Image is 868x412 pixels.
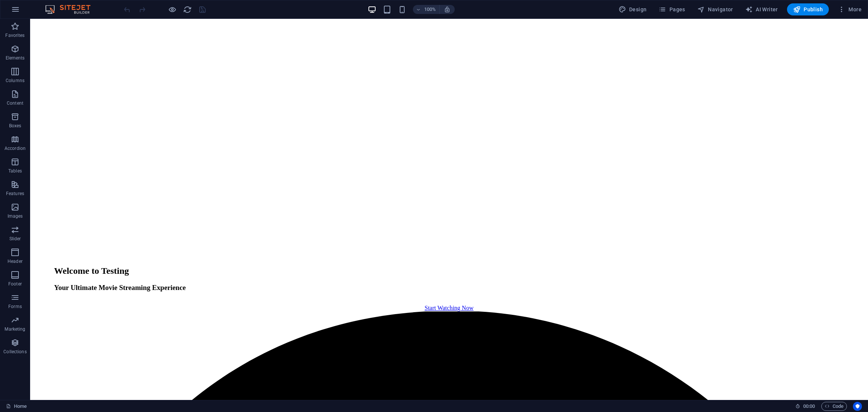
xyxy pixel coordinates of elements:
[6,402,27,411] a: Click to cancel selection. Double-click to open Pages
[5,32,24,38] p: Favorites
[825,402,844,411] span: Code
[3,349,26,355] p: Collections
[787,3,829,15] button: Publish
[413,5,440,14] button: 100%
[9,123,21,129] p: Boxes
[616,3,650,15] div: Design (Ctrl+Alt+Y)
[835,3,865,15] button: More
[5,145,26,151] p: Accordion
[853,402,862,411] button: Usercentrics
[821,402,847,411] button: Code
[9,236,21,242] p: Slider
[742,3,781,15] button: AI Writer
[424,5,436,14] h6: 100%
[183,5,192,14] i: Reload page
[8,213,23,219] p: Images
[838,6,862,13] span: More
[8,168,22,174] p: Tables
[8,304,22,310] p: Forms
[5,326,25,332] p: Marketing
[619,6,647,13] span: Design
[795,402,815,411] h6: Session time
[745,6,778,13] span: AI Writer
[793,6,823,13] span: Publish
[656,3,688,15] button: Pages
[697,6,733,13] span: Navigator
[43,5,100,14] img: Editor Logo
[808,403,810,409] span: :
[8,258,23,264] p: Header
[6,78,24,84] p: Columns
[6,191,24,197] p: Features
[6,55,25,61] p: Elements
[7,100,23,106] p: Content
[444,6,451,13] i: On resize automatically adjust zoom level to fit chosen device.
[803,402,815,411] span: 00 00
[8,281,22,287] p: Footer
[168,5,177,14] button: Click here to leave preview mode and continue editing
[694,3,736,15] button: Navigator
[616,3,650,15] button: Design
[659,6,685,13] span: Pages
[183,5,192,14] button: reload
